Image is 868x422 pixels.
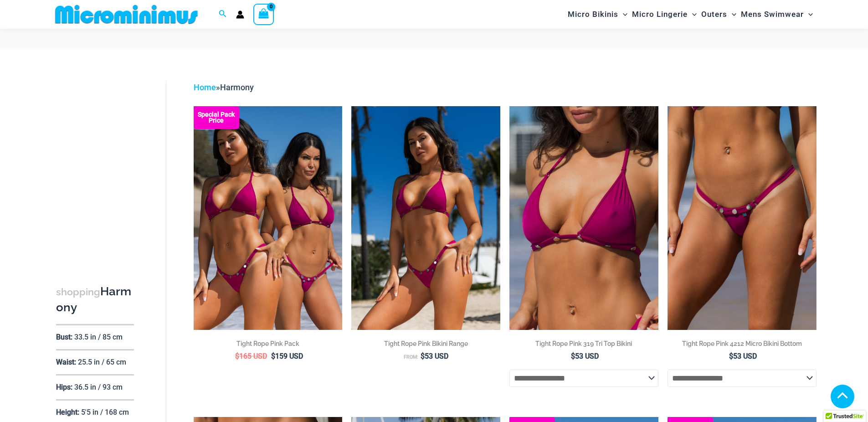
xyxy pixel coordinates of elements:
p: Height: [56,408,79,417]
span: Menu Toggle [804,3,813,26]
p: Hips: [56,383,72,391]
span: $ [571,352,575,360]
h2: Tight Rope Pink 4212 Micro Bikini Bottom [668,339,817,348]
span: Micro Bikinis [568,3,618,26]
a: Tight Rope Pink 4212 Micro Bikini Bottom [668,339,817,351]
img: MM SHOP LOGO FLAT [51,4,201,25]
span: Menu Toggle [688,3,697,26]
span: Harmony [220,82,254,92]
a: View Shopping Cart, empty [253,4,274,25]
span: $ [729,352,733,360]
span: $ [421,352,425,360]
b: Special Pack Price [194,112,239,124]
a: OutersMenu ToggleMenu Toggle [699,3,739,26]
a: Micro LingerieMenu ToggleMenu Toggle [630,3,699,26]
span: Micro Lingerie [632,3,688,26]
a: Tight Rope Pink Pack [194,339,343,351]
span: Menu Toggle [618,3,627,26]
p: Bust: [56,333,72,341]
img: Collection Pack F [194,106,343,329]
span: » [194,82,254,92]
span: From: [404,354,418,360]
span: $ [271,352,275,360]
a: Tight Rope Pink Bikini Range [351,339,500,351]
span: $ [235,352,239,360]
span: shopping [56,286,100,298]
a: Tight Rope Pink 319 Top 01Tight Rope Pink 319 Top 4228 Thong 06Tight Rope Pink 319 Top 4228 Thong 06 [509,106,658,329]
a: Tight Rope Pink 319 4212 Micro 01Tight Rope Pink 319 4212 Micro 02Tight Rope Pink 319 4212 Micro 02 [668,106,817,329]
img: Tight Rope Pink 319 4212 Micro 01 [668,106,817,329]
a: Collection Pack F Collection Pack B (3)Collection Pack B (3) [194,106,343,329]
p: 36.5 in / 93 cm [74,383,123,391]
bdi: 53 USD [571,352,599,360]
bdi: 165 USD [235,352,267,360]
h3: Harmony [56,284,134,315]
h2: Tight Rope Pink Pack [194,339,343,348]
a: Home [194,82,216,92]
p: Waist: [56,358,76,366]
p: 33.5 in / 85 cm [74,333,123,341]
iframe: TrustedSite Certified [56,73,138,256]
span: Menu Toggle [727,3,736,26]
span: Outers [701,3,727,26]
h2: Tight Rope Pink 319 Tri Top Bikini [509,339,658,348]
a: Account icon link [236,10,244,19]
a: Search icon link [219,9,227,20]
a: Tight Rope Pink 319 Tri Top Bikini [509,339,658,351]
bdi: 53 USD [421,352,448,360]
h2: Tight Rope Pink Bikini Range [351,339,500,348]
a: Mens SwimwearMenu ToggleMenu Toggle [739,3,815,26]
img: Tight Rope Pink 319 Top 01 [509,106,658,329]
nav: Site Navigation [564,1,817,27]
bdi: 53 USD [729,352,757,360]
p: 25.5 in / 65 cm [78,358,126,366]
a: Micro BikinisMenu ToggleMenu Toggle [565,3,630,26]
img: Tight Rope Pink 319 Top 4228 Thong 05 [351,106,500,329]
span: Mens Swimwear [741,3,804,26]
a: Tight Rope Pink 319 Top 4228 Thong 05Tight Rope Pink 319 Top 4228 Thong 06Tight Rope Pink 319 Top... [351,106,500,329]
bdi: 159 USD [271,352,303,360]
p: 5'5 in / 168 cm [81,408,129,417]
